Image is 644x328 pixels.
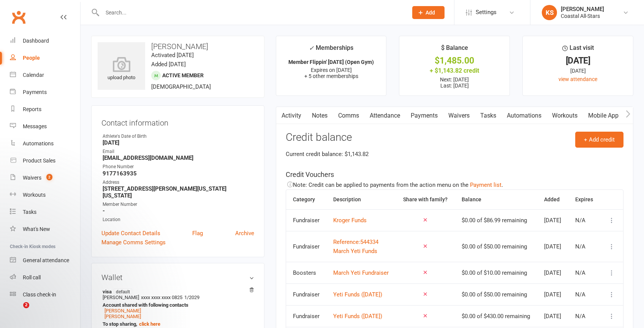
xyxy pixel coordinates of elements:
[286,262,327,283] td: Boosters
[406,67,503,75] div: + $1,143.82 credit
[544,244,562,250] div: [DATE]
[286,283,327,305] td: Fundraiser
[103,207,254,214] strong: -
[406,76,503,89] p: Next: [DATE] Last: [DATE]
[333,237,378,256] button: Reference:544334March Yeti Funds
[364,107,405,124] a: Attendance
[412,6,445,19] button: Add
[470,180,502,189] button: Payment list
[151,83,211,90] span: [DEMOGRAPHIC_DATA]
[568,190,600,209] th: Expires
[286,305,327,327] td: Fundraiser
[333,268,389,277] button: March Yeti Fundraiser
[537,190,568,209] th: Added
[544,313,562,320] div: [DATE]
[10,67,80,84] a: Calendar
[476,4,497,21] span: Settings
[151,61,186,68] time: Added [DATE]
[23,192,46,198] div: Workouts
[151,52,194,59] time: Activated [DATE]
[575,270,593,276] div: N/A
[10,118,80,135] a: Messages
[10,32,80,49] a: Dashboard
[192,229,203,238] a: Flag
[311,67,352,73] span: Expires on [DATE]
[23,55,40,61] div: People
[462,244,531,250] div: $0.00 of $50.00 remaining
[286,190,327,209] th: Category
[326,190,396,209] th: Description
[23,72,44,78] div: Calendar
[184,295,199,300] span: 1/2029
[10,186,80,204] a: Workouts
[475,107,502,124] a: Tasks
[235,229,254,238] a: Archive
[104,314,141,319] a: [PERSON_NAME]
[559,76,597,82] a: view attendance
[100,7,402,18] input: Search...
[139,321,160,327] a: click here
[101,287,254,328] li: [PERSON_NAME]
[462,313,531,320] div: $0.00 of $430.00 remaining
[23,302,29,308] span: 2
[307,107,333,124] a: Notes
[530,67,626,75] div: [DATE]
[23,140,54,146] div: Automations
[103,321,250,327] strong: To stop sharing,
[46,174,52,180] span: 2
[103,133,254,140] div: Athlete's Date of Birth
[405,107,443,124] a: Payments
[10,169,80,186] a: Waivers 2
[304,73,358,79] span: + 5 other memberships
[23,106,41,112] div: Reports
[104,308,141,314] a: [PERSON_NAME]
[10,101,80,118] a: Reports
[333,290,382,299] button: Yeti Funds ([DATE])
[443,107,475,124] a: Waivers
[101,273,254,282] h3: Wallet
[561,13,604,19] div: Coastal All-Stars
[441,43,468,57] div: $ Balance
[462,291,531,298] div: $0.00 of $50.00 remaining
[162,72,204,78] span: Active member
[530,57,626,65] div: [DATE]
[23,158,55,164] div: Product Sales
[542,5,557,20] div: KS
[562,43,594,57] div: Last visit
[23,209,36,215] div: Tasks
[561,6,604,13] div: [PERSON_NAME]
[288,59,374,65] strong: Member Flippin' [DATE] (Open Gym)
[103,170,254,177] strong: 9177163935
[10,204,80,221] a: Tasks
[286,209,327,231] td: Fundraiser
[103,148,254,155] div: Email
[103,302,250,308] strong: Account shared with following contacts
[23,89,47,95] div: Payments
[406,57,503,65] div: $1,485.00
[547,107,583,124] a: Workouts
[103,185,254,199] strong: [STREET_ADDRESS][PERSON_NAME][US_STATE][US_STATE]
[462,270,531,276] div: $0.00 of $10.00 remaining
[333,107,364,124] a: Comms
[103,139,254,146] strong: [DATE]
[103,163,254,170] div: Phone Number
[309,43,353,57] div: Memberships
[23,226,50,232] div: What's New
[544,270,562,276] div: [DATE]
[10,221,80,238] a: What's New
[23,175,41,181] div: Waivers
[575,313,593,320] div: N/A
[8,302,26,320] iframe: Intercom live chat
[23,123,47,129] div: Messages
[286,169,623,180] h5: Credit Vouchers
[426,10,435,16] span: Add
[276,107,307,124] a: Activity
[98,42,258,51] h3: [PERSON_NAME]
[103,216,254,223] div: Location
[575,217,593,224] div: N/A
[10,135,80,152] a: Automations
[333,237,378,247] div: Reference: 544334
[286,231,327,262] td: Fundraiser
[10,252,80,269] a: General attendance kiosk mode
[103,288,250,295] strong: visa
